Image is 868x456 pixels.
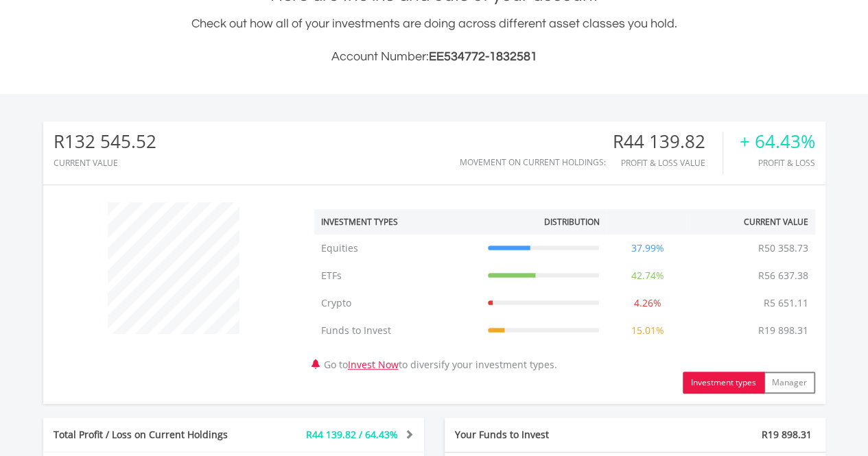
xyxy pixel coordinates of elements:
[606,317,690,344] td: 15.01%
[348,358,399,371] a: Invest Now
[764,372,815,394] button: Manager
[751,317,815,344] td: R19 898.31
[613,158,723,167] div: Profit & Loss Value
[740,158,815,167] div: Profit & Loss
[429,50,537,63] span: EE534772-1832581
[43,428,266,442] div: Total Profit / Loss on Current Holdings
[751,235,815,262] td: R50 358.73
[690,209,815,235] th: Current Value
[43,47,825,67] h3: Account Number:
[751,262,815,289] td: R56 637.38
[314,262,481,289] td: ETFs
[43,14,825,67] div: Check out how all of your investments are doing across different asset classes you hold.
[314,235,481,262] td: Equities
[304,195,825,394] div: Go to to diversify your investment types.
[460,158,606,167] div: Movement on Current Holdings:
[543,216,599,228] div: Distribution
[606,289,690,317] td: 4.26%
[683,372,764,394] button: Investment types
[54,132,156,152] div: R132 545.52
[606,235,690,262] td: 37.99%
[740,132,815,152] div: + 64.43%
[314,289,481,317] td: Crypto
[445,428,635,442] div: Your Funds to Invest
[606,262,690,289] td: 42.74%
[54,158,156,167] div: CURRENT VALUE
[762,428,812,441] span: R19 898.31
[314,317,481,344] td: Funds to Invest
[306,428,398,441] span: R44 139.82 / 64.43%
[314,209,481,235] th: Investment Types
[613,132,723,152] div: R44 139.82
[757,289,815,317] td: R5 651.11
